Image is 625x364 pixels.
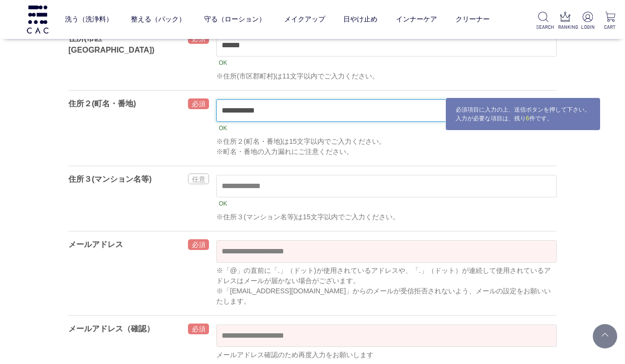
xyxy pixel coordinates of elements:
label: 住所３(マンション名等) [68,175,152,183]
a: メイクアップ [284,7,325,32]
a: CART [603,12,617,31]
a: RANKING [558,12,572,31]
label: メールアドレス [68,240,123,249]
p: LOGIN [581,23,595,31]
a: インナーケア [396,7,437,32]
p: SEARCH [536,23,550,31]
p: RANKING [558,23,572,31]
img: logo [25,5,50,33]
div: OK [216,198,229,210]
span: 6 [526,115,529,122]
a: 日やけ止め [343,7,377,32]
a: 守る（ローション） [204,7,266,32]
label: 住所２(町名・番地) [68,99,136,108]
div: ※住所(市区郡町村)は11文字以内でご入力ください。 [216,71,557,81]
div: ※「@」の直前に「.」（ドット)が使用されているアドレスや、「.」（ドット）が連続して使用されているアドレスはメールが届かない場合がございます。 ※「[EMAIL_ADDRESS][DOMAIN... [216,266,557,307]
p: CART [603,23,617,31]
div: OK [216,57,229,69]
label: 住所(市区[GEOGRAPHIC_DATA]) [68,34,154,54]
a: SEARCH [536,12,550,31]
div: メールアドレス確認のため再度入力をお願いします [216,350,557,360]
label: メールアドレス（確認） [68,325,154,333]
div: ※住所２(町名・番地)は15文字以内でご入力ください。 ※町名・番地の入力漏れにご注意ください。 [216,136,557,157]
div: 必須項目に入力の上、送信ボタンを押して下さい。 入力が必要な項目は、残り 件です。 [445,97,601,131]
a: クリーナー [456,7,490,32]
div: ※住所３(マンション名等)は15文字以内でご入力ください。 [216,212,557,222]
a: 整える（パック） [131,7,186,32]
a: LOGIN [581,12,595,31]
div: OK [216,122,229,134]
a: 洗う（洗浄料） [65,7,113,32]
